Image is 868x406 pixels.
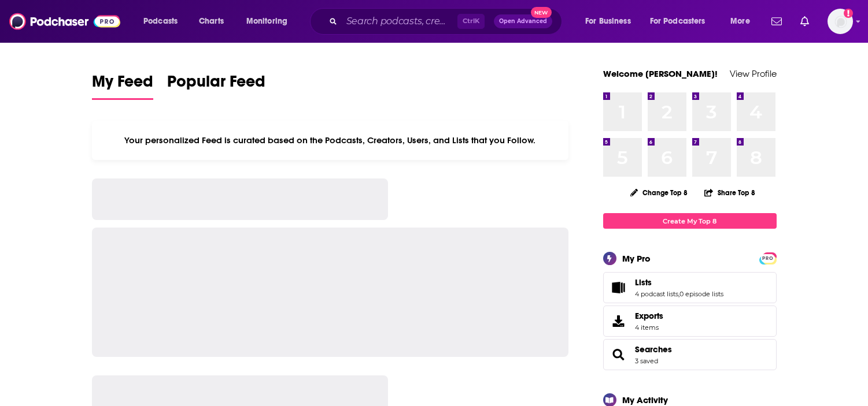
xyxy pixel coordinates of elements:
a: View Profile [730,68,777,79]
span: PRO [761,254,775,263]
span: Lists [635,277,652,288]
button: open menu [135,12,193,31]
span: Monitoring [246,13,287,29]
a: Lists [635,277,723,288]
span: Open Advanced [499,18,547,24]
a: My Feed [92,72,153,100]
span: , [678,290,679,298]
a: Lists [607,280,630,296]
span: Podcasts [143,13,178,29]
a: PRO [761,254,775,262]
a: Popular Feed [167,72,265,100]
a: 4 podcast lists [635,290,678,298]
span: Ctrl K [457,14,485,29]
a: Searches [607,347,630,363]
span: My Feed [92,72,153,98]
img: User Profile [828,9,853,34]
a: Show notifications dropdown [796,12,814,31]
button: Share Top 8 [704,181,756,204]
span: More [730,13,750,29]
span: For Podcasters [650,13,706,29]
span: New [531,7,552,18]
input: Search podcasts, credits, & more... [342,12,457,31]
a: Charts [191,12,231,31]
span: 4 items [635,323,663,331]
div: My Activity [622,394,668,405]
a: Searches [635,344,672,355]
div: My Pro [622,253,651,264]
span: Exports [607,313,630,329]
span: For Business [585,13,631,29]
button: Show profile menu [828,9,853,34]
button: Change Top 8 [623,185,695,200]
a: 0 episode lists [679,290,723,298]
a: Welcome [PERSON_NAME]! [603,68,718,79]
span: Logged in as ABolliger [828,9,853,34]
span: Searches [603,339,777,370]
span: Charts [199,13,224,29]
button: Open AdvancedNew [494,14,552,28]
a: Exports [603,306,777,337]
a: 3 saved [635,357,658,365]
span: Popular Feed [167,72,265,98]
a: Create My Top 8 [603,213,777,229]
button: open menu [238,12,302,31]
span: Lists [603,272,777,303]
button: open menu [577,12,645,31]
span: Exports [635,311,663,321]
div: Search podcasts, credits, & more... [321,8,573,35]
button: open menu [722,12,764,31]
a: Show notifications dropdown [767,12,786,31]
button: open menu [642,12,722,31]
img: Podchaser - Follow, Share and Rate Podcasts [9,10,120,32]
div: Your personalized Feed is curated based on the Podcasts, Creators, Users, and Lists that you Follow. [92,121,569,160]
svg: Add a profile image [844,9,853,18]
